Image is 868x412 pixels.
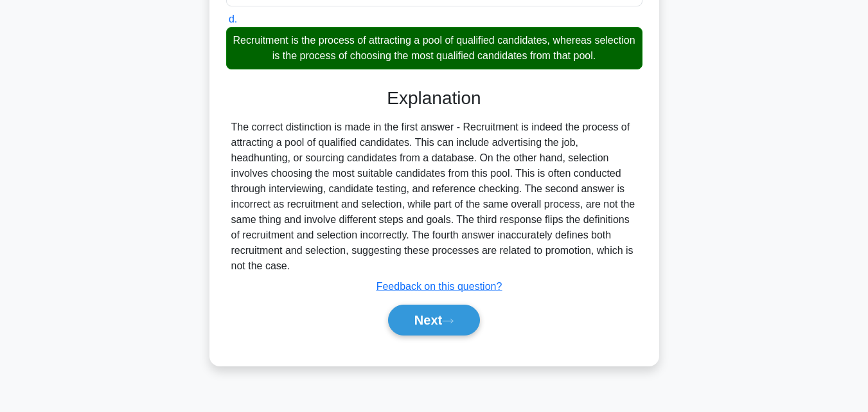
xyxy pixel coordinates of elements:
div: The correct distinction is made in the first answer - Recruitment is indeed the process of attrac... [231,120,637,274]
span: d. [229,13,237,24]
button: Next [388,305,480,336]
div: Recruitment is the process of attracting a pool of qualified candidates, whereas selection is the... [226,27,642,69]
a: Feedback on this question? [376,281,502,292]
h3: Explanation [234,87,635,109]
